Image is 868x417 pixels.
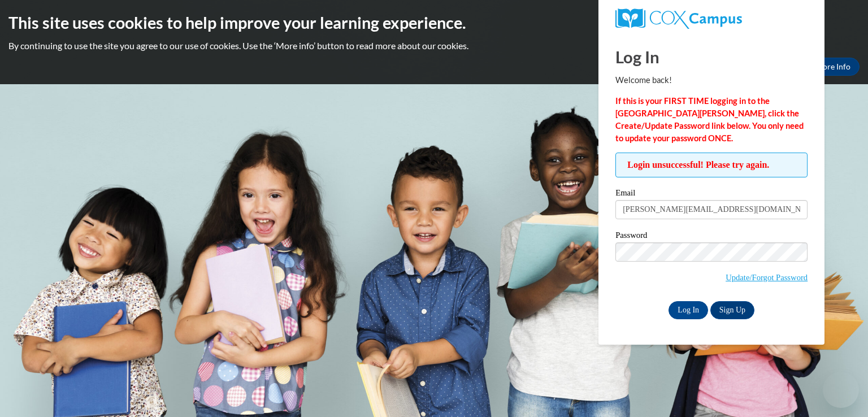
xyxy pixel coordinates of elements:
a: Sign Up [710,301,754,319]
input: Log In [669,301,708,319]
h1: Log In [615,45,808,68]
p: Welcome back! [615,74,808,86]
strong: If this is your FIRST TIME logging in to the [GEOGRAPHIC_DATA][PERSON_NAME], click the Create/Upd... [615,96,804,143]
label: Email [615,189,808,200]
a: Update/Forgot Password [726,273,808,282]
label: Password [615,231,808,242]
a: More Info [806,58,860,76]
img: COX Campus [615,8,742,29]
p: By continuing to use the site you agree to our use of cookies. Use the ‘More info’ button to read... [8,40,860,52]
span: Login unsuccessful! Please try again. [615,153,808,177]
h2: This site uses cookies to help improve your learning experience. [8,11,860,34]
iframe: Button to launch messaging window [823,372,859,408]
a: COX Campus [615,8,808,29]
